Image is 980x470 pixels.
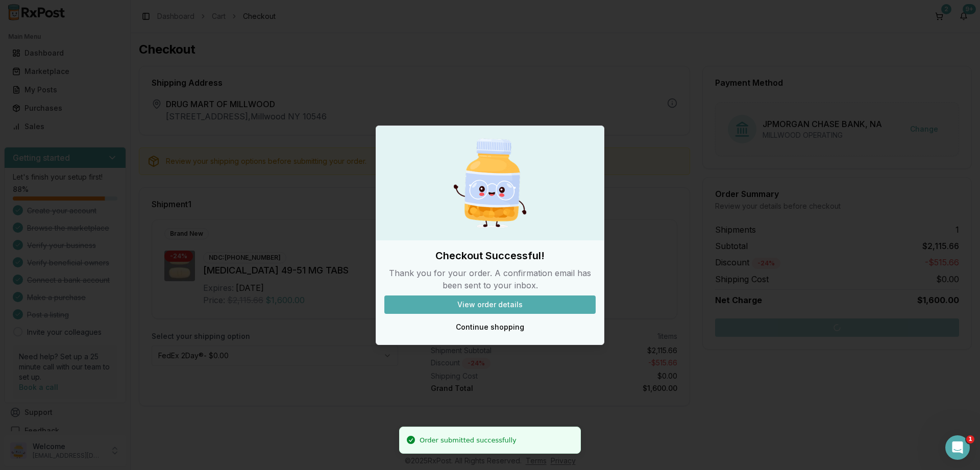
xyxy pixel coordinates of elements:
[384,318,596,336] button: Continue shopping
[945,435,970,460] iframe: Intercom live chat
[384,249,596,263] h2: Checkout Successful!
[384,267,596,291] p: Thank you for your order. A confirmation email has been sent to your inbox.
[384,295,596,314] button: View order details
[966,435,974,443] span: 1
[441,134,539,232] img: Happy Pill Bottle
